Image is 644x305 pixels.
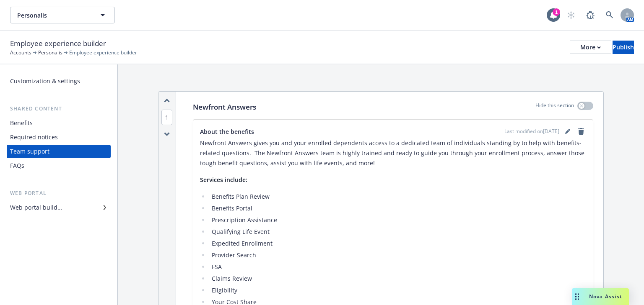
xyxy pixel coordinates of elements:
[601,7,618,23] a: Search
[200,176,247,184] strong: Services include:
[580,41,601,54] div: More
[7,74,111,88] a: Customization & settings
[10,38,106,49] span: Employee experience builder
[10,7,115,23] button: Personalis
[209,285,586,295] li: Eligibility
[10,74,80,88] div: Customization & settings
[10,49,31,56] a: Accounts
[10,131,58,144] div: Required notices
[209,203,586,213] li: Benefits Portal
[200,138,586,168] p: Newfront Answers gives you and your enrolled dependents access to a dedicated team of individuals...
[193,102,256,113] p: Newfront Answers
[7,189,111,197] div: Web portal
[576,126,586,136] a: remove
[589,293,622,300] span: Nova Assist
[10,159,24,172] div: FAQs
[563,126,573,136] a: editPencil
[10,145,49,158] div: Team support
[613,41,634,54] div: Publish
[10,116,33,130] div: Benefits
[572,288,629,305] button: Nova Assist
[161,110,172,125] span: 1
[10,201,62,214] div: Web portal builder
[504,128,559,135] span: Last modified on [DATE]
[7,145,111,158] a: Team support
[161,113,172,122] button: 1
[69,49,137,56] span: Employee experience builder
[563,7,579,23] a: Start snowing
[553,8,560,16] div: 1
[17,11,90,20] span: Personalis
[209,262,586,272] li: FSA
[7,201,111,214] a: Web portal builder
[200,127,254,136] span: About the benefits
[209,238,586,249] li: Expedited Enrollment
[209,274,586,284] li: Claims Review
[613,41,634,54] button: Publish
[209,250,586,260] li: Provider Search
[535,102,574,113] p: Hide this section
[209,215,586,225] li: Prescription Assistance
[7,159,111,172] a: FAQs
[570,41,611,54] button: More
[7,105,111,113] div: Shared content
[38,49,62,56] a: Personalis
[582,7,599,23] a: Report a Bug
[209,192,586,202] li: Benefits Plan Review
[7,116,111,130] a: Benefits
[572,288,582,305] div: Drag to move
[7,131,111,144] a: Required notices
[209,227,586,237] li: Qualifying Life Event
